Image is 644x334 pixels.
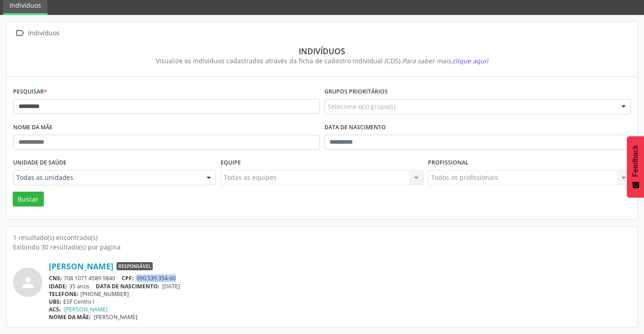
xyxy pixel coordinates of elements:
[452,56,488,65] span: clique aqui!
[49,313,91,321] span: NOME DA MÃE:
[627,136,644,198] button: Feedback - Mostrar pesquisa
[13,233,631,242] div: 1 resultado(s) encontrado(s)
[13,27,61,40] a:  Indivíduos
[49,298,61,306] span: UBS:
[162,282,180,290] span: [DATE]
[402,56,488,65] i: Para saber mais,
[49,274,631,282] div: 708 1071 4589 9840
[13,121,52,135] label: Nome da mãe
[49,282,631,290] div: 35 anos
[49,274,62,282] span: CNS:
[324,121,386,135] label: Data de nascimento
[20,274,36,291] i: person
[49,306,61,313] span: ACS:
[122,274,134,282] span: CPF:
[19,46,625,56] div: Indivíduos
[117,262,153,270] span: Responsável
[49,261,113,271] a: [PERSON_NAME]
[26,27,61,40] div: Indivíduos
[19,56,625,66] div: Visualize os indivíduos cadastrados através da ficha de cadastro individual (CDS).
[328,102,395,111] span: Selecione o(s) grupo(s)
[324,85,388,99] label: Grupos prioritários
[49,282,67,290] span: IDADE:
[13,192,44,207] button: Buscar
[96,282,160,290] span: DATA DE NASCIMENTO:
[428,156,469,170] label: Profissional
[64,306,108,313] a: [PERSON_NAME]
[13,85,47,99] label: Pesquisar
[221,156,241,170] label: Equipe
[13,242,631,252] div: Exibindo 30 resultado(s) por página
[94,313,137,321] span: [PERSON_NAME]
[49,290,631,298] div: [PHONE_NUMBER]
[49,290,79,298] span: TELEFONE:
[13,156,66,170] label: Unidade de saúde
[13,27,26,40] i: 
[49,298,631,306] div: ESF Centro I
[16,173,197,182] span: Todas as unidades
[631,145,639,177] span: Feedback
[136,274,176,282] span: 090.539.354-60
